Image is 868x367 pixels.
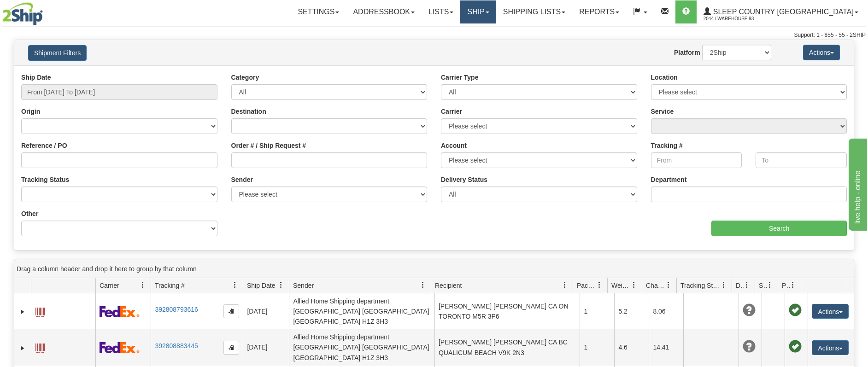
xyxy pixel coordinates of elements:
input: From [651,152,742,168]
a: Tracking # filter column settings [227,277,243,293]
button: Actions [812,304,849,319]
a: Weight filter column settings [626,277,642,293]
span: Weight [611,281,631,290]
div: live help - online [7,6,85,17]
label: Tracking # [651,141,683,150]
td: Allied Home Shipping department [GEOGRAPHIC_DATA] [GEOGRAPHIC_DATA] [GEOGRAPHIC_DATA] H1Z 3H3 [289,293,434,329]
span: Delivery Status [736,281,744,290]
span: Sleep Country [GEOGRAPHIC_DATA] [711,8,854,16]
button: Copy to clipboard [223,304,239,318]
label: Destination [231,107,266,116]
img: logo2044.jpg [2,2,43,25]
label: Sender [231,175,253,184]
td: 1 [580,329,614,365]
a: Settings [291,0,346,23]
td: 5.2 [614,293,649,329]
a: Shipment Issues filter column settings [762,277,778,293]
a: Charge filter column settings [661,277,676,293]
span: Packages [577,281,596,290]
label: Reference / PO [21,141,67,150]
a: Ship Date filter column settings [273,277,289,293]
td: [PERSON_NAME] [PERSON_NAME] CA BC QUALICUM BEACH V9K 2N3 [434,329,580,365]
a: Addressbook [346,0,422,23]
td: [DATE] [243,329,289,365]
span: 2044 / Warehouse 93 [704,14,773,23]
a: Tracking Status filter column settings [716,277,732,293]
button: Actions [803,45,840,60]
span: Pickup Successfully created [789,304,802,317]
label: Tracking Status [21,175,69,184]
span: Sender [293,281,314,290]
input: To [756,152,847,168]
td: 8.06 [649,293,683,329]
a: 392808793616 [155,306,198,313]
a: Label [35,339,45,354]
span: Charge [646,281,665,290]
label: Category [231,73,259,82]
button: Actions [812,340,849,355]
img: 2 - FedEx Express® [100,342,140,353]
button: Shipment Filters [28,45,87,61]
a: Pickup Status filter column settings [785,277,801,293]
a: Ship [460,0,496,23]
label: Carrier [441,107,462,116]
label: Platform [674,48,700,57]
span: Tracking Status [680,281,721,290]
a: Lists [422,0,460,23]
a: Shipping lists [496,0,572,23]
td: [PERSON_NAME] [PERSON_NAME] CA ON TORONTO M5R 3P6 [434,293,580,329]
label: Carrier Type [441,73,478,82]
label: Service [651,107,674,116]
input: Search [711,221,847,236]
a: Recipient filter column settings [557,277,573,293]
img: 2 - FedEx Express® [100,306,140,317]
label: Delivery Status [441,175,487,184]
label: Other [21,209,38,218]
span: Carrier [100,281,119,290]
button: Copy to clipboard [223,341,239,355]
div: grid grouping header [14,260,854,278]
a: 392808883445 [155,342,198,350]
span: Pickup Successfully created [789,340,802,353]
span: Shipment Issues [759,281,767,290]
td: [DATE] [243,293,289,329]
iframe: chat widget [847,136,867,230]
span: Pickup Status [782,281,790,290]
label: Ship Date [21,73,51,82]
label: Account [441,141,467,150]
td: 1 [580,293,614,329]
span: Unknown [743,340,756,353]
a: Sender filter column settings [415,277,431,293]
a: Reports [572,0,626,23]
span: Ship Date [247,281,275,290]
label: Order # / Ship Request # [231,141,306,150]
label: Origin [21,107,40,116]
a: Label [35,303,45,318]
td: 14.41 [649,329,683,365]
a: Expand [18,344,27,353]
span: Recipient [435,281,462,290]
a: Expand [18,307,27,316]
a: Packages filter column settings [592,277,607,293]
a: Delivery Status filter column settings [739,277,755,293]
a: Carrier filter column settings [135,277,151,293]
a: Sleep Country [GEOGRAPHIC_DATA] 2044 / Warehouse 93 [697,0,865,23]
label: Department [651,175,687,184]
span: Tracking # [155,281,185,290]
span: Unknown [743,304,756,317]
td: 4.6 [614,329,649,365]
label: Location [651,73,678,82]
div: Support: 1 - 855 - 55 - 2SHIP [2,31,866,39]
td: Allied Home Shipping department [GEOGRAPHIC_DATA] [GEOGRAPHIC_DATA] [GEOGRAPHIC_DATA] H1Z 3H3 [289,329,434,365]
